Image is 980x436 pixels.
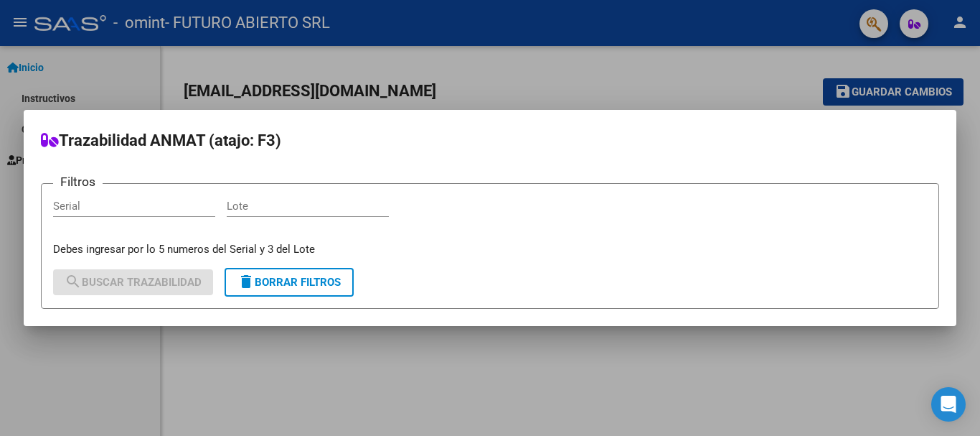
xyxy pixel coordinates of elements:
p: Debes ingresar por lo 5 numeros del Serial y 3 del Lote [53,241,927,258]
span: Borrar Filtros [237,276,341,289]
mat-icon: delete [237,273,255,290]
mat-icon: search [65,273,82,290]
h2: Trazabilidad ANMAT (atajo: F3) [41,127,939,154]
span: Buscar Trazabilidad [65,276,202,289]
button: Borrar Filtros [225,268,354,297]
h3: Filtros [53,172,103,191]
div: Open Intercom Messenger [931,387,966,422]
button: Buscar Trazabilidad [53,269,213,295]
